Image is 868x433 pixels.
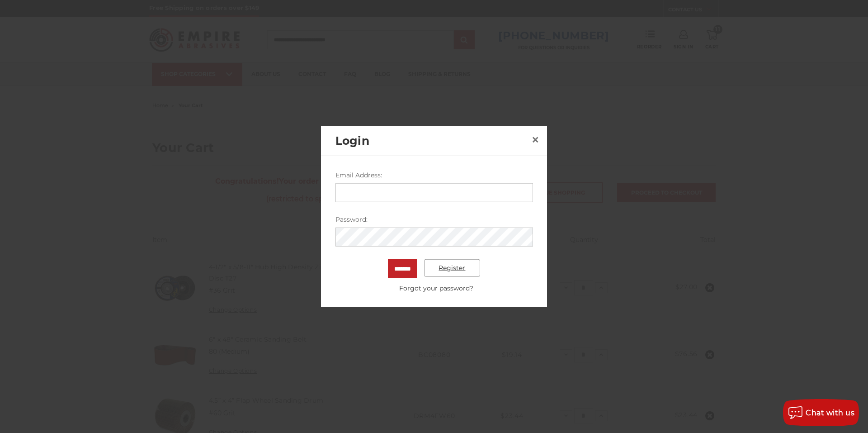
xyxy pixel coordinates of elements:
[783,399,859,426] button: Chat with us
[424,259,481,277] a: Register
[806,409,854,417] span: Chat with us
[335,132,528,149] h2: Login
[335,214,533,224] label: Password:
[335,170,533,180] label: Email Address:
[531,131,539,148] span: ×
[340,283,533,293] a: Forgot your password?
[528,133,542,147] a: Close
